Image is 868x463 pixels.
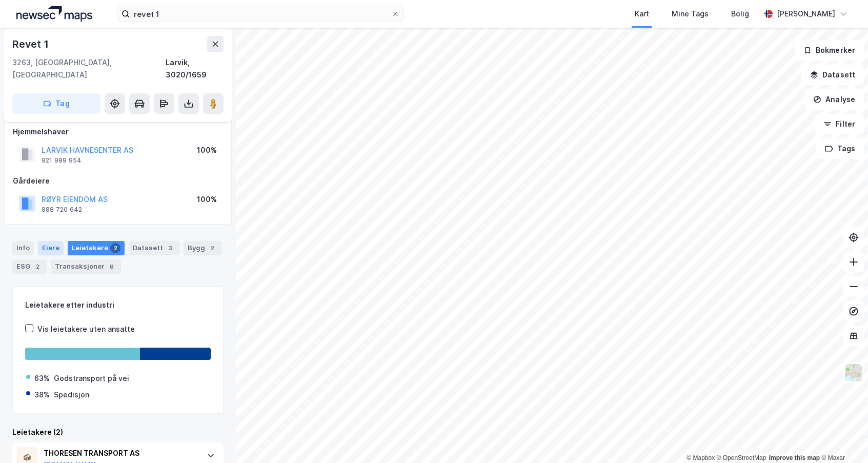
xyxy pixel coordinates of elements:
div: Bygg [184,241,221,255]
button: Tags [816,138,864,159]
div: Info [12,241,34,255]
div: 2 [32,261,43,272]
div: [PERSON_NAME] [777,8,835,20]
img: Z [844,363,863,383]
a: OpenStreetMap [717,454,766,461]
button: Tag [12,93,100,114]
div: Kontrollprogram for chat [817,414,868,463]
div: Hjemmelshaver [13,126,223,138]
button: Analyse [804,89,864,110]
div: Bolig [731,8,749,20]
div: 921 989 954 [42,156,82,165]
div: ESG [12,259,47,274]
button: Datasett [801,65,864,85]
div: 2 [207,243,217,253]
div: Kart [635,8,649,20]
div: Datasett [129,241,179,255]
div: Gårdeiere [13,175,223,187]
div: 38% [34,389,50,401]
button: Filter [815,114,864,134]
div: 3 [165,243,175,253]
div: Leietakere (2) [12,426,224,438]
div: Leietakere etter industri [25,299,211,311]
div: Eiere [38,241,64,255]
div: Mine Tags [672,8,709,20]
div: 3263, [GEOGRAPHIC_DATA], [GEOGRAPHIC_DATA] [12,56,166,81]
input: Søk på adresse, matrikkel, gårdeiere, leietakere eller personer [130,6,391,22]
div: Transaksjoner [51,259,121,274]
div: 100% [197,193,217,206]
div: 6 [107,261,117,272]
div: Vis leietakere uten ansatte [37,323,135,335]
div: 888 720 642 [42,206,82,214]
a: Improve this map [769,454,820,461]
div: Larvik, 3020/1659 [166,56,224,81]
div: Leietakere [68,241,125,255]
div: 63% [34,372,50,385]
button: Bokmerker [795,40,864,61]
div: Godstransport på vei [54,372,129,385]
div: THORESEN TRANSPORT AS [44,447,196,459]
div: 100% [197,144,217,156]
div: 2 [110,243,120,253]
iframe: Chat Widget [817,414,868,463]
img: logo.a4113a55bc3d86da70a041830d287a7e.svg [16,6,92,22]
a: Mapbox [687,454,715,461]
div: Spedisjon [54,389,89,401]
div: Revet 1 [12,36,51,52]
